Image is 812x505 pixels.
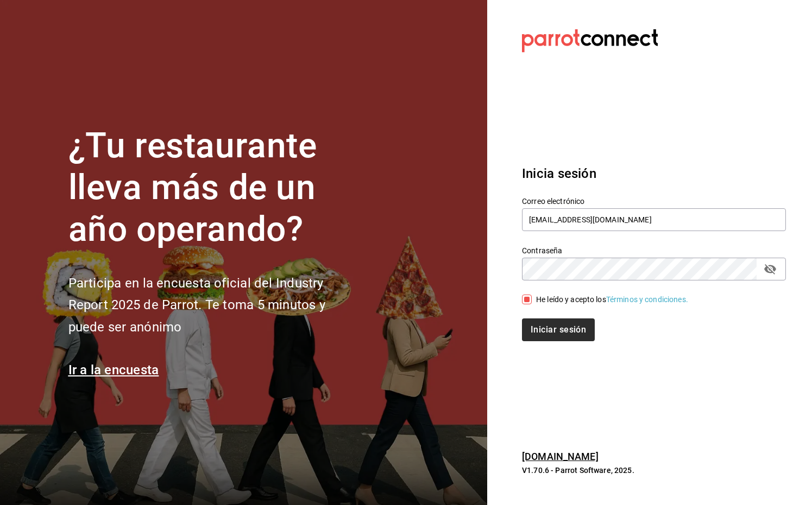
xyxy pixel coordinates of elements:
[522,208,786,231] input: Ingresa tu correo electrónico
[761,260,779,278] button: passwordField
[522,451,599,462] a: [DOMAIN_NAME]
[68,125,362,250] h1: ¿Tu restaurante lleva más de un año operando?
[536,294,688,305] div: He leído y acepto los
[522,318,595,341] button: Iniciar sesión
[68,272,362,338] h2: Participa en la encuesta oficial del Industry Report 2025 de Parrot. Te toma 5 minutos y puede se...
[522,465,786,476] p: V1.70.6 - Parrot Software, 2025.
[606,295,688,304] a: Términos y condiciones.
[522,247,786,254] label: Contraseña
[522,164,786,183] h3: Inicia sesión
[522,197,786,205] label: Correo electrónico
[68,362,159,378] a: Ir a la encuesta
